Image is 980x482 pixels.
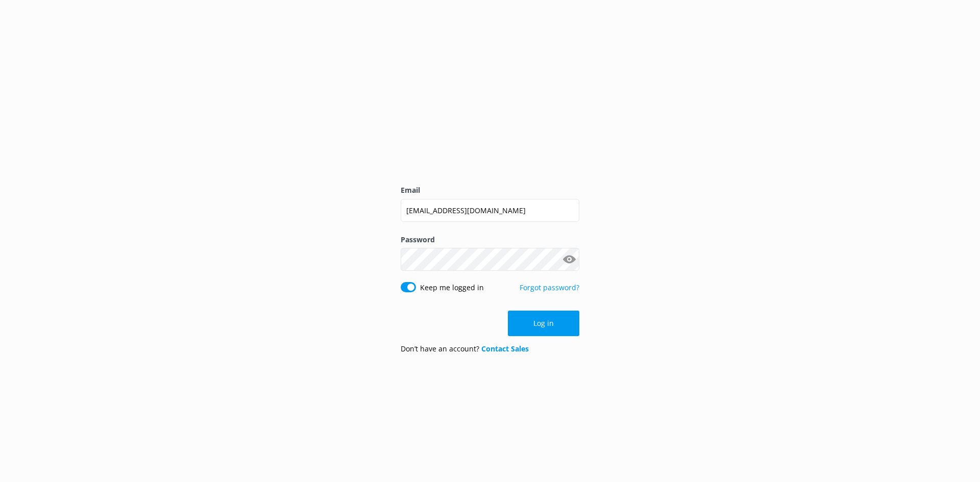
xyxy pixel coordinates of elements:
[401,343,529,354] p: Don’t have an account?
[559,249,579,270] button: Show password
[401,234,579,245] label: Password
[401,185,579,196] label: Email
[520,283,579,292] a: Forgot password?
[481,344,529,353] a: Contact Sales
[401,199,579,222] input: user@emailaddress.com
[508,311,579,336] button: Log in
[420,282,484,293] label: Keep me logged in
